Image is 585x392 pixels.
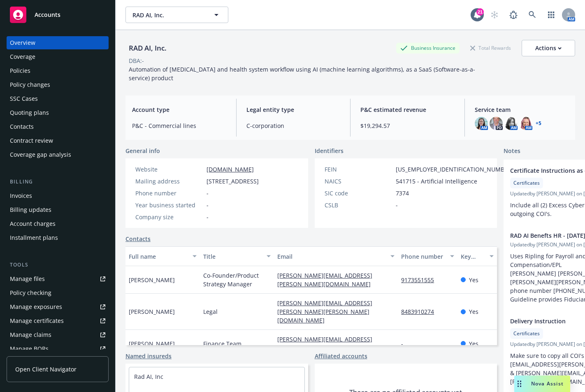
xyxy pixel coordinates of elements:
div: Tools [7,261,109,269]
div: Contract review [10,134,53,147]
a: Billing updates [7,203,109,216]
img: photo [475,117,488,130]
div: Policy checking [10,286,51,299]
a: Policy changes [7,78,109,91]
div: Coverage gap analysis [10,148,71,161]
div: Policy changes [10,78,50,91]
div: FEIN [325,165,392,174]
span: Yes [469,339,478,348]
div: Full name [129,252,188,261]
span: P&C estimated revenue [360,105,455,114]
a: Affiliated accounts [315,352,367,360]
span: Service team [475,105,569,114]
span: 7374 [396,189,409,197]
div: Phone number [135,189,203,197]
span: Legal [203,307,218,316]
div: Mailing address [135,177,203,186]
a: [PERSON_NAME][EMAIL_ADDRESS][PERSON_NAME][DOMAIN_NAME] [277,335,377,352]
a: Installment plans [7,231,109,244]
a: [PERSON_NAME][EMAIL_ADDRESS][PERSON_NAME][PERSON_NAME][DOMAIN_NAME] [277,299,372,324]
a: Contract review [7,134,109,147]
span: 541715 - Artificial Intelligence [396,177,477,186]
span: Accounts [35,12,60,18]
span: [STREET_ADDRESS] [207,177,259,186]
span: Identifiers [315,146,344,155]
div: Manage BORs [10,342,49,355]
div: NAICS [325,177,392,186]
a: Manage certificates [7,314,109,327]
a: Report a Bug [505,7,522,23]
a: Coverage gap analysis [7,148,109,161]
div: Account charges [10,217,56,230]
button: Actions [522,40,575,56]
a: Quoting plans [7,106,109,119]
button: Email [274,246,398,266]
div: Billing updates [10,203,51,216]
div: RAD AI, Inc. [125,43,170,53]
button: Key contact [457,246,497,266]
button: RAD AI, Inc. [125,7,228,23]
a: Contacts [7,120,109,133]
div: DBA: - [129,56,144,65]
span: C-corporation [246,121,341,130]
span: - [207,189,209,197]
span: $19,294.57 [360,121,455,130]
a: Start snowing [486,7,503,23]
button: Phone number [398,246,457,266]
div: Company size [135,213,203,221]
a: +5 [536,121,541,126]
span: [PERSON_NAME] [129,276,175,284]
div: Manage certificates [10,314,64,327]
div: SIC code [325,189,392,197]
span: - [207,201,209,209]
span: Open Client Navigator [15,365,77,373]
span: [US_EMPLOYER_IDENTIFICATION_NUMBER] [396,165,513,174]
a: Overview [7,36,109,49]
div: Website [135,165,203,174]
div: Policies [10,64,30,77]
a: Invoices [7,189,109,202]
span: Finance Team [203,339,241,348]
a: Switch app [543,7,559,23]
a: Policy checking [7,286,109,299]
div: Contacts [10,120,34,133]
button: Nova Assist [514,376,570,392]
span: - [396,201,398,209]
div: Manage files [10,272,45,285]
img: photo [504,117,518,130]
a: Manage files [7,272,109,285]
div: Title [203,252,262,261]
a: 8483910274 [401,308,441,315]
span: Yes [469,276,478,284]
div: Email [277,252,385,261]
span: Automation of [MEDICAL_DATA] and health system workflow using AI (machine learning algorithms), a... [129,65,475,82]
a: Manage exposures [7,300,109,313]
span: [PERSON_NAME] [129,307,175,316]
span: Co-Founder/Product Strategy Manager [203,271,271,288]
div: Coverage [10,50,35,63]
div: SSC Cases [10,92,38,105]
div: Drag to move [514,376,525,392]
div: Manage claims [10,328,51,341]
span: Certificates [513,179,540,187]
div: Business Insurance [396,43,460,53]
div: Key contact [461,252,485,261]
span: RAD AI, Inc. [132,11,204,19]
span: Account type [132,105,226,114]
div: Quoting plans [10,106,49,119]
span: [PERSON_NAME] [129,339,175,348]
span: Notes [504,146,520,156]
div: Billing [7,178,109,186]
div: Installment plans [10,231,58,244]
div: Year business started [135,201,203,209]
a: Search [524,7,541,23]
a: Named insureds [125,352,172,360]
span: Certificates [513,330,540,337]
div: 21 [476,8,484,16]
a: 9173551555 [401,276,441,284]
span: - [207,213,209,221]
span: P&C - Commercial lines [132,121,226,130]
a: Policies [7,64,109,77]
a: Coverage [7,50,109,63]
